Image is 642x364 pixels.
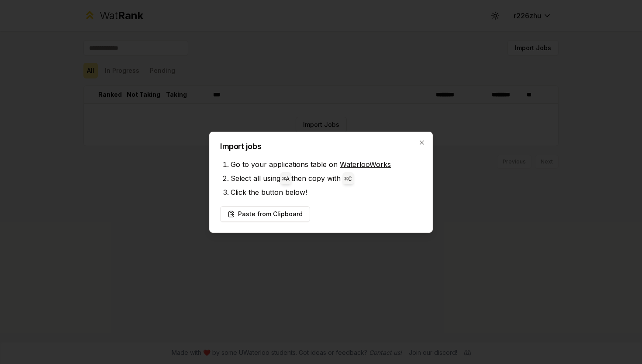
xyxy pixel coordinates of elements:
[220,143,422,150] h2: Import jobs
[231,157,422,171] li: Go to your applications table on
[282,176,290,183] code: ⌘ A
[231,185,422,199] li: Click the button below!
[345,176,352,183] code: ⌘ C
[220,206,310,222] button: Paste from Clipboard
[340,160,391,169] a: WaterlooWorks
[231,171,422,185] li: Select all using then copy with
